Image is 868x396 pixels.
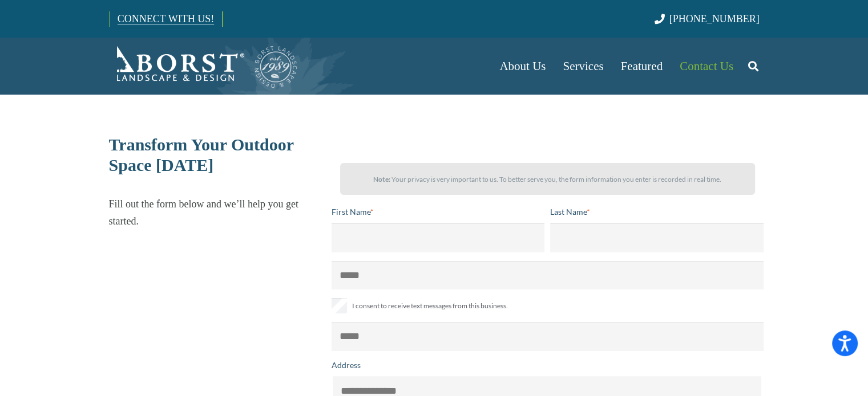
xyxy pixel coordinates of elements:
[332,207,370,217] span: First Name
[550,207,587,217] span: Last Name
[742,52,765,80] a: Search
[109,135,294,174] span: Transform Your Outdoor Space [DATE]
[373,175,390,183] strong: Note:
[332,360,361,370] span: Address
[563,59,603,73] span: Services
[109,43,298,89] a: Borst-Logo
[350,171,745,188] p: Your privacy is very important to us. To better serve you, the form information you enter is reco...
[655,13,759,25] a: [PHONE_NUMBER]
[332,298,347,313] input: I consent to receive text messages from this business.
[612,38,671,95] a: Featured
[110,5,222,32] a: CONNECT WITH US!
[671,38,742,95] a: Contact Us
[680,59,733,73] span: Contact Us
[352,299,508,313] span: I consent to receive text messages from this business.
[669,13,760,25] span: [PHONE_NUMBER]
[491,38,554,95] a: About Us
[109,195,322,230] p: Fill out the form below and we’ll help you get started.
[332,223,545,252] input: First Name*
[499,59,546,73] span: About Us
[550,223,764,252] input: Last Name*
[621,59,663,73] span: Featured
[554,38,612,95] a: Services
